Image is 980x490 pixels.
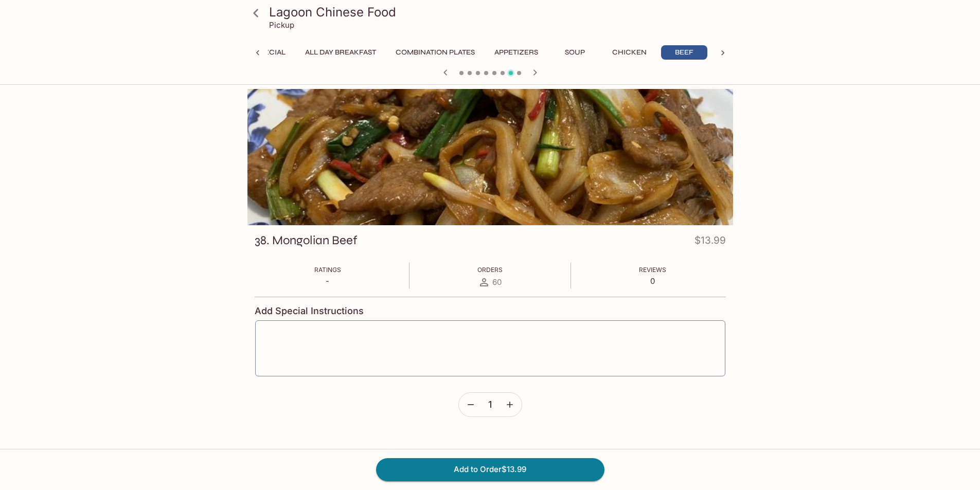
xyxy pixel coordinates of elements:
h4: $13.99 [694,232,726,252]
h3: 38. Mongolian Beef [255,232,357,248]
p: 0 [639,276,666,286]
p: - [314,276,341,286]
h4: Add Special Instructions [255,305,726,317]
button: Chicken [607,45,653,60]
span: Orders [477,266,503,274]
span: 60 [492,277,502,287]
button: Appetizers [489,45,544,60]
span: Ratings [314,266,341,274]
p: Pickup [269,20,294,30]
span: 1 [488,399,492,410]
h3: Lagoon Chinese Food [269,4,729,20]
button: Add to Order$13.99 [376,458,604,481]
div: 38. Mongolian Beef [247,89,733,225]
span: Reviews [639,266,666,274]
button: Beef [661,45,707,60]
button: Soup [552,45,598,60]
button: All Day Breakfast [299,45,382,60]
button: Combination Plates [390,45,480,60]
